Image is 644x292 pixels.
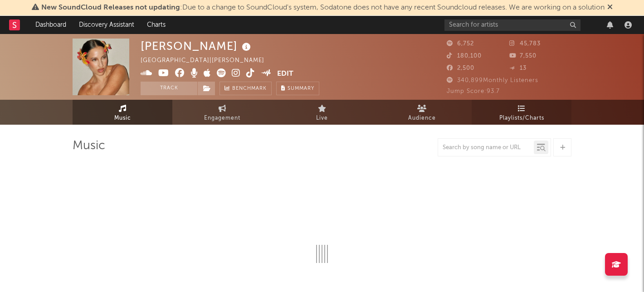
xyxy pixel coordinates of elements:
span: 2,500 [447,65,474,71]
span: Engagement [204,113,240,124]
input: Search for artists [444,19,581,31]
span: Music [114,113,131,124]
span: Dismiss [607,4,613,11]
button: Track [141,82,197,95]
a: Music [73,100,172,125]
span: 340,899 Monthly Listeners [447,78,538,83]
div: [PERSON_NAME] [141,39,253,54]
span: Audience [408,113,436,124]
a: Audience [372,100,472,125]
span: Summary [288,86,314,91]
span: New SoundCloud Releases not updating [41,4,180,11]
a: Dashboard [29,16,73,34]
span: 13 [509,65,527,71]
span: : Due to a change to SoundCloud's system, Sodatone does not have any recent Soundcloud releases. ... [41,4,605,11]
button: Edit [277,68,293,80]
span: 180,100 [447,53,482,59]
span: Live [316,113,328,124]
button: Summary [276,82,319,95]
a: Charts [141,16,172,34]
div: [GEOGRAPHIC_DATA] | [PERSON_NAME] [141,55,275,66]
span: Playlists/Charts [499,113,544,124]
span: 6,752 [447,41,474,47]
a: Benchmark [220,82,272,95]
input: Search by song name or URL [438,144,534,151]
a: Engagement [172,100,272,125]
span: Benchmark [232,83,267,94]
a: Playlists/Charts [472,100,571,125]
a: Live [272,100,372,125]
span: 7,550 [509,53,537,59]
span: Jump Score: 93.7 [447,88,500,94]
span: 45,783 [509,41,541,47]
a: Discovery Assistant [73,16,141,34]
